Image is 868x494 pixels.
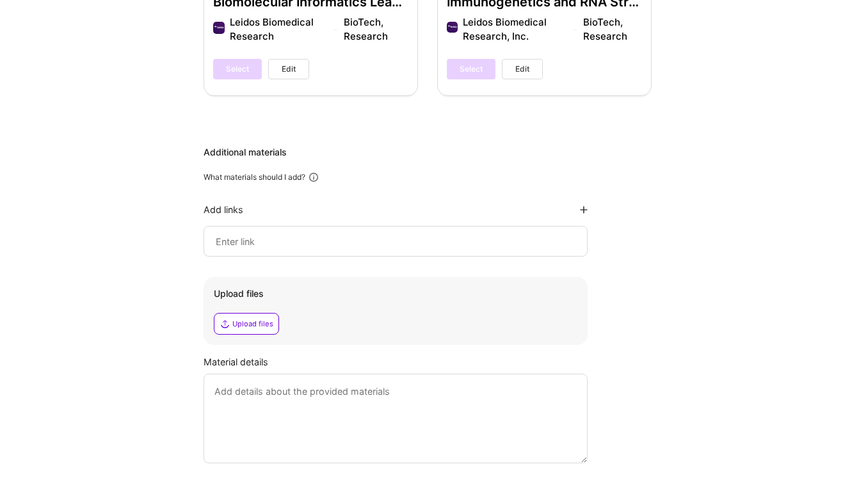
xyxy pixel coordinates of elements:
[232,319,273,329] div: Upload files
[204,355,652,369] div: Material details
[204,146,652,159] div: Additional materials
[308,171,319,183] i: icon Info
[204,203,243,216] div: Add links
[214,287,577,300] div: Upload files
[580,206,588,214] i: icon PlusBlackFlat
[204,172,305,182] div: What materials should I add?
[214,234,577,249] input: Enter link
[282,63,296,75] span: Edit
[268,59,309,79] button: Edit
[502,59,543,79] button: Edit
[220,319,230,329] i: icon Upload2
[515,63,529,75] span: Edit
